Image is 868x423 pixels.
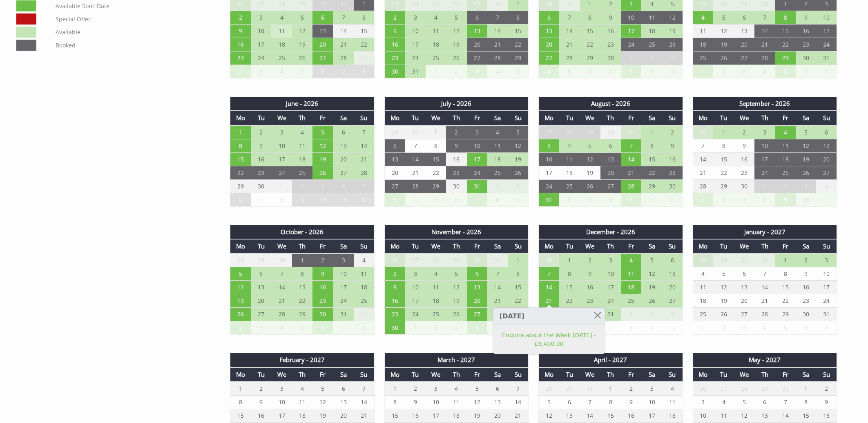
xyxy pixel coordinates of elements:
a: Enquire about the Week [DATE] - £9,400.00 [499,331,599,348]
td: 26 [312,166,333,179]
th: Su [508,111,528,125]
td: 6 [312,11,333,24]
td: 4 [775,125,795,139]
td: 28 [487,51,508,65]
td: 21 [559,38,580,51]
td: 25 [426,51,446,65]
td: 7 [816,65,837,78]
td: 11 [487,139,508,152]
td: 12 [713,24,734,38]
td: 15 [230,152,251,166]
td: 15 [713,152,734,166]
td: 5 [713,11,734,24]
td: 17 [816,24,837,38]
td: 16 [734,152,754,166]
td: 31 [621,125,641,139]
th: We [580,111,600,125]
td: 15 [354,24,374,38]
td: 27 [539,125,559,139]
td: 7 [333,11,353,24]
td: 30 [796,51,816,65]
td: 5 [559,65,580,78]
td: 3 [405,11,426,24]
td: 8 [621,65,641,78]
td: 25 [292,166,312,179]
td: 14 [487,24,508,38]
td: 10 [754,139,775,152]
td: 15 [426,152,446,166]
td: 10 [539,152,559,166]
td: 8 [354,11,374,24]
td: 6 [600,139,621,152]
td: 22 [508,38,528,51]
td: 13 [384,152,405,166]
td: 19 [312,152,333,166]
td: 4 [426,11,446,24]
td: 16 [384,38,405,51]
td: 17 [467,152,487,166]
td: 7 [621,139,641,152]
td: 2 [230,65,251,78]
th: Th [446,111,466,125]
td: 12 [580,152,600,166]
td: 6 [816,125,837,139]
td: 4 [487,125,508,139]
td: 30 [600,125,621,139]
td: 31 [693,125,713,139]
td: 5 [292,65,312,78]
td: 29 [775,51,795,65]
td: 9 [641,65,662,78]
td: 11 [292,139,312,152]
td: 10 [405,24,426,38]
td: 28 [559,125,580,139]
td: 6 [467,11,487,24]
th: Th [600,111,621,125]
td: 2 [713,65,734,78]
td: 7 [354,125,374,139]
td: 27 [312,51,333,65]
td: 9 [600,11,621,24]
td: 12 [796,139,816,152]
th: Tu [713,111,734,125]
td: 16 [662,152,683,166]
td: 2 [662,125,683,139]
td: 17 [271,152,292,166]
td: 9 [796,11,816,24]
td: 24 [621,38,641,51]
td: 4 [693,11,713,24]
td: 5 [508,125,528,139]
dd: Booked [54,40,213,51]
td: 4 [754,65,775,78]
td: 20 [312,38,333,51]
td: 14 [754,24,775,38]
td: 8 [641,139,662,152]
td: 12 [446,24,466,38]
th: August - 2026 [539,97,683,111]
td: 18 [487,152,508,166]
td: 12 [662,11,683,24]
td: 19 [662,24,683,38]
td: 28 [559,51,580,65]
td: 3 [754,125,775,139]
td: 12 [508,139,528,152]
td: 30 [405,125,426,139]
td: 14 [333,24,353,38]
td: 8 [354,65,374,78]
td: 7 [333,65,353,78]
th: We [426,111,446,125]
th: Fr [775,111,795,125]
th: Su [662,111,683,125]
td: 30 [384,65,405,78]
td: 1 [426,65,446,78]
th: Mo [539,111,559,125]
td: 26 [662,38,683,51]
td: 19 [508,152,528,166]
td: 23 [796,38,816,51]
td: 22 [426,166,446,179]
td: 2 [446,65,466,78]
td: 14 [693,152,713,166]
th: Tu [251,111,271,125]
td: 20 [539,38,559,51]
td: 27 [734,51,754,65]
th: Sa [641,111,662,125]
